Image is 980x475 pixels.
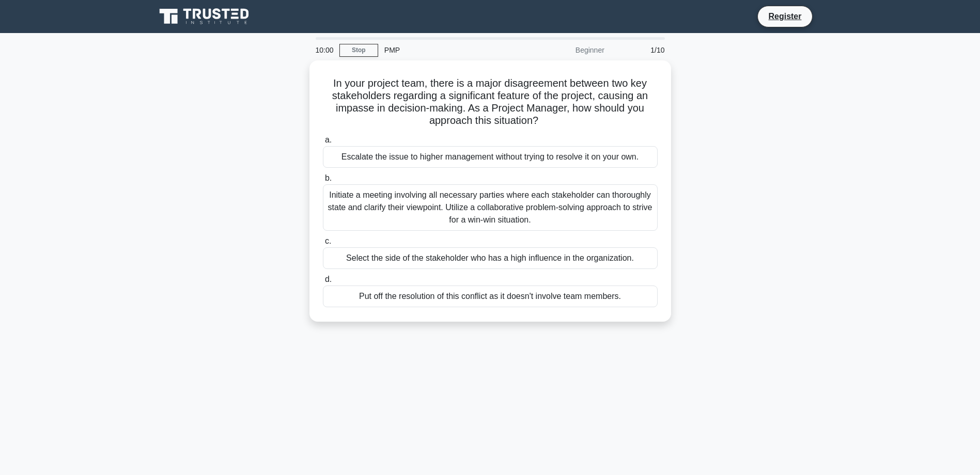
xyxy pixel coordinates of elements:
div: PMP [378,40,520,60]
div: Initiate a meeting involving all necessary parties where each stakeholder can thoroughly state an... [323,184,658,231]
div: Beginner [520,40,611,60]
a: Stop [339,44,378,57]
div: Select the side of the stakeholder who has a high influence in the organization. [323,247,658,269]
span: d. [325,275,332,283]
a: Register [762,10,807,23]
span: a. [325,135,332,144]
div: Escalate the issue to higher management without trying to resolve it on your own. [323,146,658,168]
div: 10:00 [309,40,339,60]
div: 1/10 [611,40,671,60]
span: b. [325,173,332,182]
div: Put off the resolution of this conflict as it doesn't involve team members. [323,286,658,307]
span: c. [325,236,331,245]
h5: In your project team, there is a major disagreement between two key stakeholders regarding a sign... [322,77,659,128]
